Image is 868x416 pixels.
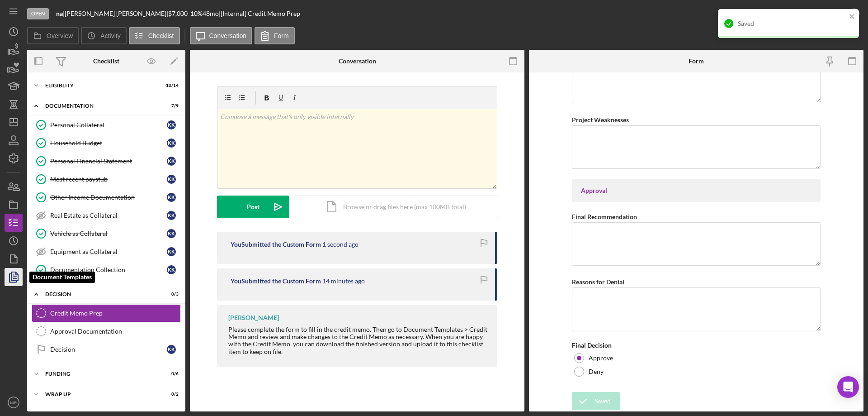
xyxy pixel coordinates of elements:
[167,229,176,238] div: K K
[50,310,180,317] div: Credit Memo Prep
[231,241,321,248] div: You Submitted the Custom Form
[32,170,181,188] a: Most recent paystubKK
[339,57,376,65] div: Conversation
[167,157,176,166] div: K K
[10,400,17,405] text: MR
[32,116,181,134] a: Personal CollateralKK
[167,139,176,148] div: K K
[167,211,176,220] div: K K
[162,371,179,377] div: 0 / 6
[837,376,859,398] div: Open Intercom Messenger
[50,194,167,201] div: Other Income Documentation
[5,393,23,411] button: MR
[167,265,176,274] div: K K
[162,83,179,88] div: 10 / 14
[790,5,863,23] button: Mark Complete
[148,32,174,39] label: Checklist
[100,32,120,39] label: Activity
[56,10,63,17] b: na
[572,392,620,410] button: Saved
[50,266,167,273] div: Documentation Collection
[50,212,167,219] div: Real Estate as Collateral
[45,371,156,377] div: Funding
[190,10,203,17] div: 10 %
[50,248,167,255] div: Equipment as Collateral
[45,103,156,109] div: Documentation
[167,345,176,354] div: K K
[572,342,821,349] div: Final Decision
[32,152,181,170] a: Personal Financial StatementKK
[581,187,811,194] div: Approval
[32,225,181,243] a: Vehicle as CollateralKK
[167,193,176,202] div: K K
[247,196,259,218] div: Post
[32,340,181,359] a: DecisionKK
[167,247,176,256] div: K K
[81,27,126,44] button: Activity
[162,292,179,297] div: 0 / 3
[162,103,179,109] div: 7 / 9
[50,328,180,335] div: Approval Documentation
[50,230,167,237] div: Vehicle as Collateral
[217,196,289,218] button: Post
[32,322,181,340] a: Approval Documentation
[255,27,295,44] button: Form
[50,121,167,129] div: Personal Collateral
[45,292,156,297] div: Decision
[167,120,176,129] div: K K
[168,10,188,17] span: $7,000
[45,83,156,88] div: Eligiblity
[27,8,49,19] div: Open
[32,304,181,322] a: Credit Memo Prep
[32,188,181,206] a: Other Income DocumentationKK
[228,314,279,321] div: [PERSON_NAME]
[572,116,629,124] label: Project Weaknesses
[190,27,253,44] button: Conversation
[32,243,181,261] a: Equipment as CollateralKK
[203,10,219,17] div: 48 mo
[56,10,65,17] div: |
[209,32,247,39] label: Conversation
[228,326,488,355] div: Please complete the form to fill in the credit memo. Then go to Document Templates > Credit Memo ...
[50,176,167,183] div: Most recent paystub
[32,134,181,152] a: Household BudgetKK
[849,13,855,21] button: close
[167,175,176,184] div: K K
[274,32,289,39] label: Form
[50,158,167,165] div: Personal Financial Statement
[27,27,79,44] button: Overview
[322,241,359,248] time: 2025-09-05 14:15
[47,32,73,39] label: Overview
[93,57,119,65] div: Checklist
[50,139,167,147] div: Household Budget
[689,57,704,65] div: Form
[32,206,181,225] a: Real Estate as CollateralKK
[50,346,167,353] div: Decision
[799,5,843,23] div: Mark Complete
[45,392,156,397] div: Wrap up
[32,261,181,279] a: Documentation CollectionKK
[162,392,179,397] div: 0 / 2
[594,392,611,410] div: Saved
[589,368,604,375] label: Deny
[572,213,637,220] label: Final Recommendation
[572,278,624,286] label: Reasons for Denial
[129,27,180,44] button: Checklist
[219,10,300,17] div: | [Internal] Credit Memo Prep
[231,277,321,285] div: You Submitted the Custom Form
[738,20,846,27] div: Saved
[589,354,613,362] label: Approve
[65,10,168,17] div: [PERSON_NAME] [PERSON_NAME] |
[322,277,365,285] time: 2025-09-05 14:01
